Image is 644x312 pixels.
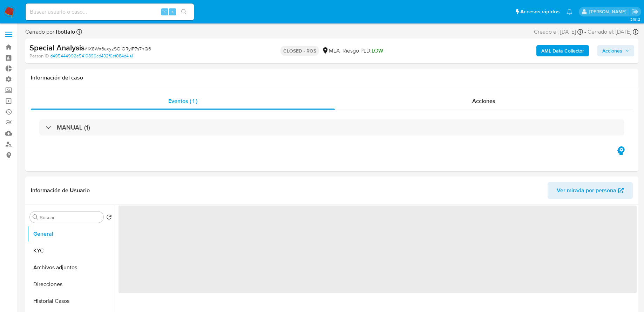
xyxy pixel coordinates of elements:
[177,7,191,17] button: search-icon
[322,47,340,55] div: MLA
[25,28,75,36] span: Cerrado por
[631,8,639,15] a: Salir
[39,119,624,136] div: MANUAL (1)
[27,276,115,293] button: Direcciones
[54,28,75,36] b: fbottalo
[162,8,167,15] span: ⌥
[472,97,495,105] span: Acciones
[40,214,101,221] input: Buscar
[372,47,383,55] span: LOW
[597,45,634,56] button: Acciones
[343,47,383,55] span: Riesgo PLD:
[57,124,90,131] h3: MANUAL (1)
[31,74,633,81] h1: Información del caso
[541,45,584,56] b: AML Data Collector
[27,226,115,242] button: General
[171,8,174,15] span: s
[280,46,319,56] p: CLOSED - ROS
[567,9,572,15] a: Notificaciones
[520,8,560,15] span: Accesos rápidos
[27,293,115,310] button: Historial Casos
[168,97,197,105] span: Eventos ( 1 )
[31,187,90,194] h1: Información de Usuario
[584,28,586,36] span: -
[106,214,112,222] button: Volver al orden por defecto
[29,53,49,59] b: Person ID
[26,7,194,16] input: Buscar usuario o caso...
[548,182,633,199] button: Ver mirada por persona
[33,214,38,220] button: Buscar
[602,45,622,56] span: Acciones
[27,242,115,259] button: KYC
[84,45,151,52] span: # 1X8Wx6axyzSOiORylP7s7hQ6
[29,42,84,53] b: Special Analysis
[557,182,616,199] span: Ver mirada por persona
[50,53,133,59] a: d495444992e5419896cd432f6ef084d4
[27,259,115,276] button: Archivos adjuntos
[534,28,583,36] div: Creado el: [DATE]
[118,206,637,293] span: ‌
[536,45,589,56] button: AML Data Collector
[588,28,638,36] div: Cerrado el: [DATE]
[589,8,629,15] p: fabricio.bottalo@mercadolibre.com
